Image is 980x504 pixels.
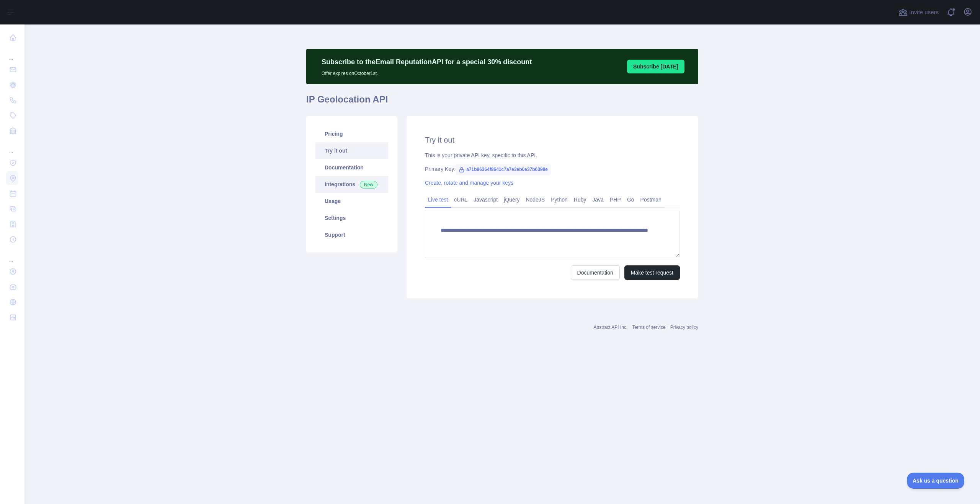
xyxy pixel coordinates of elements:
[909,8,939,17] span: Invite users
[425,151,680,159] div: This is your private API key, specific to this API.
[624,193,637,206] a: Go
[315,125,388,142] a: Pricing
[425,193,451,206] a: Live test
[590,193,607,206] a: Java
[360,181,377,189] span: New
[425,165,680,173] div: Primary Key:
[470,193,501,206] a: Javascript
[315,159,388,176] a: Documentation
[548,193,571,206] a: Python
[907,473,965,489] iframe: Toggle Customer Support
[315,210,388,226] a: Settings
[632,325,665,330] a: Terms of service
[571,265,620,280] a: Documentation
[456,164,551,175] span: a71b96364f8641c7a7e3eb0e37b6399e
[322,57,532,67] p: Subscribe to the Email Reputation API for a special 30 % discount
[607,193,624,206] a: PHP
[451,193,470,206] a: cURL
[624,265,680,280] button: Make test request
[670,325,698,330] a: Privacy policy
[315,176,388,193] a: Integrations New
[523,193,548,206] a: NodeJS
[315,193,388,210] a: Usage
[897,6,940,18] button: Invite users
[315,226,388,243] a: Support
[627,60,684,73] button: Subscribe [DATE]
[594,325,628,330] a: Abstract API Inc.
[6,248,18,263] div: ...
[315,142,388,159] a: Try it out
[637,193,665,206] a: Postman
[6,46,18,61] div: ...
[322,67,532,76] p: Offer expires on October 1st.
[425,135,680,145] h2: Try it out
[306,93,698,112] h1: IP Geolocation API
[6,139,18,154] div: ...
[571,193,590,206] a: Ruby
[501,193,523,206] a: jQuery
[425,180,513,186] a: Create, rotate and manage your keys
